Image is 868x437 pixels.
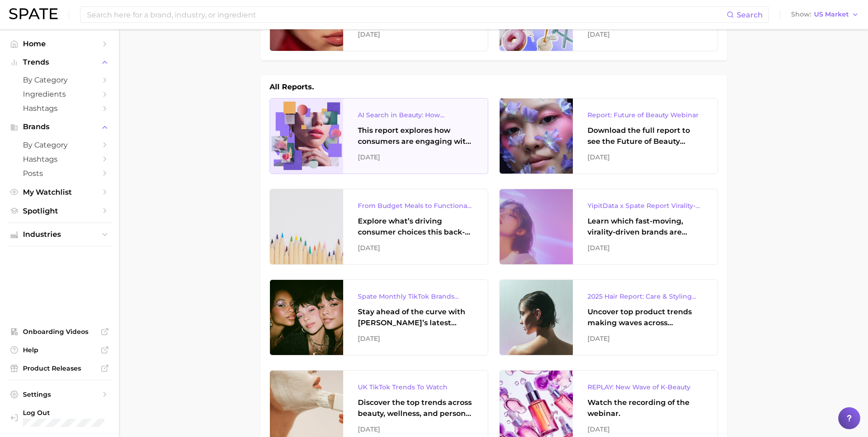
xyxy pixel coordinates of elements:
a: From Budget Meals to Functional Snacks: Food & Beverage Trends Shaping Consumer Behavior This Sch... [270,189,488,265]
div: Stay ahead of the curve with [PERSON_NAME]’s latest monthly tracker, spotlighting the fastest-gro... [358,306,473,328]
div: Uncover top product trends making waves across platforms — along with key insights into benefits,... [588,306,703,328]
div: [DATE] [358,29,473,40]
a: Settings [7,388,112,401]
div: UK TikTok Trends To Watch [358,382,473,393]
input: Search here for a brand, industry, or ingredient [86,7,727,22]
a: My Watchlist [7,185,112,199]
a: Spate Monthly TikTok Brands TrackerStay ahead of the curve with [PERSON_NAME]’s latest monthly tr... [270,279,488,355]
button: Trends [7,55,112,69]
div: Report: Future of Beauty Webinar [588,109,703,120]
div: 2025 Hair Report: Care & Styling Products [588,291,703,302]
span: Trends [23,58,96,66]
span: Settings [23,390,96,399]
div: REPLAY: New Wave of K-Beauty [588,382,703,393]
a: Spotlight [7,204,112,218]
div: Discover the top trends across beauty, wellness, and personal care on TikTok [GEOGRAPHIC_DATA]. [358,397,473,419]
a: Report: Future of Beauty WebinarDownload the full report to see the Future of Beauty trends we un... [499,98,718,174]
a: AI Search in Beauty: How Consumers Are Using ChatGPT vs. Google SearchThis report explores how co... [270,98,488,174]
span: Home [23,39,96,48]
div: [DATE] [358,333,473,344]
span: Brands [23,123,96,131]
div: Explore what’s driving consumer choices this back-to-school season From budget-friendly meals to ... [358,216,473,238]
h1: All Reports. [270,82,314,93]
div: [DATE] [358,152,473,163]
button: Brands [7,120,112,134]
a: Product Releases [7,361,112,375]
div: Watch the recording of the webinar. [588,397,703,419]
a: Help [7,343,112,357]
button: ShowUS Market [789,9,861,21]
span: Show [791,12,811,17]
span: Industries [23,230,96,239]
span: Hashtags [23,104,96,113]
div: [DATE] [588,242,703,253]
a: 2025 Hair Report: Care & Styling ProductsUncover top product trends making waves across platforms... [499,279,718,355]
a: by Category [7,138,112,152]
a: Hashtags [7,152,112,166]
div: [DATE] [588,29,703,40]
div: Spate Monthly TikTok Brands Tracker [358,291,473,302]
div: YipitData x Spate Report Virality-Driven Brands Are Taking a Slice of the Beauty Pie [588,200,703,211]
a: Posts [7,166,112,180]
span: My Watchlist [23,188,96,197]
div: Download the full report to see the Future of Beauty trends we unpacked during the webinar. [588,125,703,147]
div: [DATE] [358,424,473,435]
div: [DATE] [588,424,703,435]
span: Help [23,346,96,354]
div: AI Search in Beauty: How Consumers Are Using ChatGPT vs. Google Search [358,109,473,120]
span: Hashtags [23,155,96,164]
span: Spotlight [23,207,96,215]
span: Ingredients [23,90,96,98]
div: [DATE] [588,333,703,344]
span: Posts [23,169,96,178]
div: Learn which fast-moving, virality-driven brands are leading the pack, the risks of viral growth, ... [588,216,703,238]
span: Onboarding Videos [23,328,96,336]
a: Log out. Currently logged in with e-mail jessica.roblin@loreal.com. [7,406,112,430]
span: by Category [23,76,96,84]
span: US Market [814,12,849,17]
div: [DATE] [588,152,703,163]
button: Industries [7,228,112,241]
div: This report explores how consumers are engaging with AI-powered search tools — and what it means ... [358,125,473,147]
span: Log Out [23,409,104,417]
a: Onboarding Videos [7,325,112,339]
div: [DATE] [358,242,473,253]
div: From Budget Meals to Functional Snacks: Food & Beverage Trends Shaping Consumer Behavior This Sch... [358,200,473,211]
a: by Category [7,73,112,87]
span: Product Releases [23,364,96,372]
a: YipitData x Spate Report Virality-Driven Brands Are Taking a Slice of the Beauty PieLearn which f... [499,189,718,265]
span: by Category [23,141,96,149]
a: Ingredients [7,87,112,101]
a: Hashtags [7,101,112,115]
a: Home [7,37,112,51]
img: SPATE [9,8,58,19]
span: Search [737,11,763,19]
